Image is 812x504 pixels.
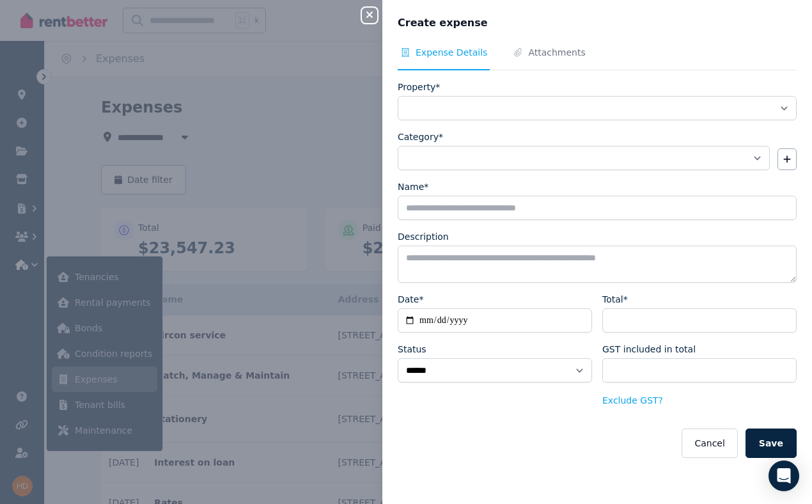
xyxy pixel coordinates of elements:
label: Category* [398,130,443,143]
span: Attachments [528,46,585,59]
label: Total* [602,293,628,306]
div: Open Intercom Messenger [769,461,799,491]
span: Create expense [398,15,488,31]
label: Date* [398,293,423,306]
label: Property* [398,81,440,93]
label: Description [398,230,449,243]
button: Cancel [682,429,737,458]
button: Save [746,429,797,458]
nav: Tabs [398,46,797,70]
button: Exclude GST? [602,394,663,407]
span: Expense Details [416,46,487,59]
label: Status [398,343,426,356]
label: GST included in total [602,343,696,356]
label: Name* [398,180,428,193]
